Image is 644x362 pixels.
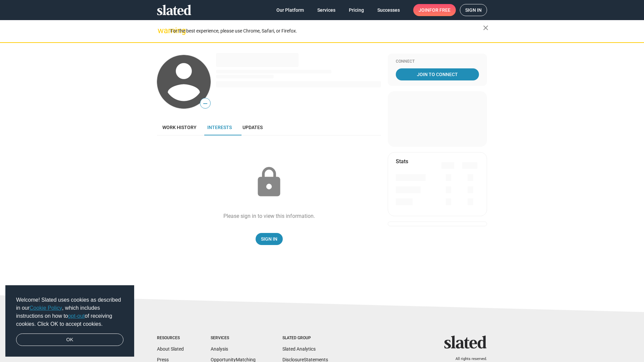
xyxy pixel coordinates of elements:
a: Pricing [343,4,369,16]
div: Services [211,336,256,341]
span: Welcome! Slated uses cookies as described in our , which includes instructions on how to of recei... [16,296,123,328]
a: Slated Analytics [282,346,316,352]
div: Connect [396,59,479,64]
a: Successes [372,4,405,16]
a: Work history [157,119,202,135]
span: Join To Connect [397,68,478,80]
span: Pricing [349,4,364,16]
div: Slated Group [282,336,328,341]
span: Work history [162,125,197,130]
div: For the best experience, please use Chrome, Safari, or Firefox. [170,26,483,36]
span: for free [429,4,450,16]
a: Our Platform [271,4,309,16]
mat-card-title: Stats [396,158,408,165]
span: Sign In [261,233,277,245]
span: Interests [207,125,232,130]
a: Cookie Policy [30,305,62,311]
a: About Slated [157,346,184,352]
div: Please sign in to view this information. [223,213,315,220]
mat-icon: lock [252,166,286,199]
div: cookieconsent [5,285,134,357]
span: Successes [377,4,400,16]
mat-icon: warning [158,26,166,35]
div: Resources [157,336,184,341]
span: Updates [243,125,263,130]
span: Our Platform [276,4,304,16]
a: Join To Connect [396,68,479,80]
a: Interests [202,119,237,135]
mat-icon: close [482,24,490,32]
a: Updates [237,119,268,135]
a: Sign In [256,233,283,245]
a: Joinfor free [413,4,456,16]
a: Analysis [211,346,228,352]
span: Sign in [465,4,482,16]
span: Join [419,4,450,16]
a: dismiss cookie message [16,334,123,346]
a: Services [312,4,341,16]
span: — [200,99,210,108]
a: Sign in [460,4,487,16]
a: opt-out [68,313,85,319]
span: Services [317,4,335,16]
